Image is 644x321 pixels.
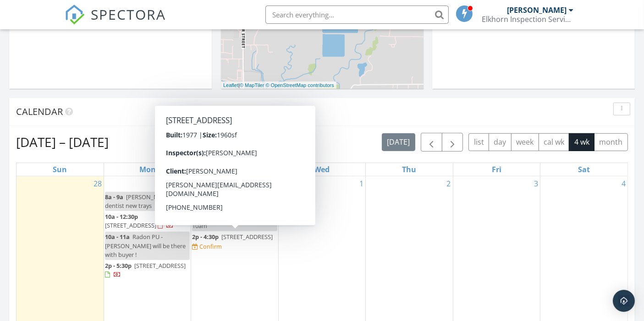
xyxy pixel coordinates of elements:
[226,163,243,176] a: Tuesday
[105,261,186,278] a: 2p - 5:30p [STREET_ADDRESS]
[223,82,238,88] a: Leaflet
[445,176,453,191] a: Go to October 2, 2025
[138,163,158,176] a: Monday
[266,176,278,191] a: Go to September 30, 2025
[216,193,268,201] span: [STREET_ADDRESS]
[105,193,172,210] span: [PERSON_NAME] dentist new trays
[16,105,63,118] span: Calendar
[105,261,132,270] span: 2p - 5:30p
[468,133,489,151] button: list
[199,202,222,210] div: Confirm
[620,176,627,191] a: Go to October 4, 2025
[400,163,418,176] a: Thursday
[240,82,264,88] a: © MapTiler
[265,5,449,24] input: Search everything...
[382,133,415,151] button: [DATE]
[192,193,268,201] a: 10a - 1p [STREET_ADDRESS]
[192,233,219,241] span: 2p - 4:30p
[65,5,85,25] img: The Best Home Inspection Software - Spectora
[442,133,463,152] button: Next
[105,212,138,221] span: 10a - 12:30p
[192,192,277,212] a: 10a - 1p [STREET_ADDRESS] Confirm
[105,233,186,258] span: Radon PU - [PERSON_NAME] will be there with buyer !
[358,176,365,191] a: Go to October 1, 2025
[192,202,222,211] a: Confirm
[192,213,225,221] span: 10a - 10:15a
[105,261,190,280] a: 2p - 5:30p [STREET_ADDRESS]
[192,213,266,230] span: PCBR sponsor 10am
[192,193,214,201] span: 10a - 1p
[613,290,635,312] div: Open Intercom Messenger
[221,82,336,89] div: |
[199,243,222,250] div: Confirm
[105,212,190,231] a: 10a - 12:30p [STREET_ADDRESS]
[490,163,503,176] a: Friday
[221,233,273,241] span: [STREET_ADDRESS]
[192,233,273,241] a: 2p - 4:30p [STREET_ADDRESS]
[266,82,334,88] a: © OpenStreetMap contributors
[51,163,69,176] a: Sunday
[507,5,567,15] div: [PERSON_NAME]
[105,212,174,229] a: 10a - 12:30p [STREET_ADDRESS]
[65,12,166,32] a: SPECTORA
[532,176,540,191] a: Go to October 3, 2025
[179,176,191,191] a: Go to September 29, 2025
[594,133,628,151] button: month
[489,133,512,151] button: day
[576,163,592,176] a: Saturday
[105,221,156,229] span: [STREET_ADDRESS]
[134,261,186,270] span: [STREET_ADDRESS]
[192,242,222,251] a: Confirm
[569,133,594,151] button: 4 wk
[312,163,331,176] a: Wednesday
[16,133,109,151] h2: [DATE] – [DATE]
[105,193,123,201] span: 8a - 9a
[91,5,166,24] span: SPECTORA
[539,133,570,151] button: cal wk
[92,176,104,191] a: Go to September 28, 2025
[482,15,574,24] div: Elkhorn Inspection Services
[511,133,539,151] button: week
[421,133,442,152] button: Previous
[192,232,277,251] a: 2p - 4:30p [STREET_ADDRESS] Confirm
[105,233,130,241] span: 10a - 11a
